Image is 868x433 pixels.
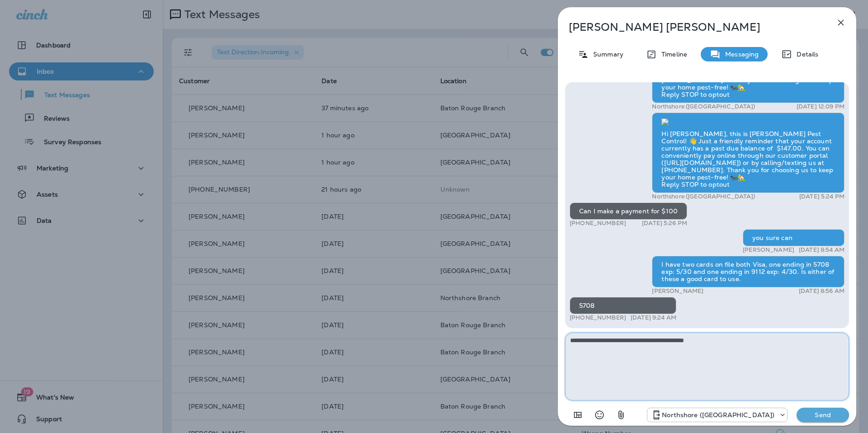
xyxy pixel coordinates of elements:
[652,193,755,200] p: Northshore ([GEOGRAPHIC_DATA])
[652,287,703,295] p: [PERSON_NAME]
[647,409,787,420] div: +1 (985) 603-7378
[652,113,844,193] div: Hi [PERSON_NAME], this is [PERSON_NAME] Pest Control! 👋 Just a friendly reminder that your accoun...
[743,229,844,246] div: you sure can
[590,406,609,424] button: Select an emoji
[652,103,755,110] p: Northshore ([GEOGRAPHIC_DATA])
[799,193,844,200] p: [DATE] 5:24 PM
[662,411,774,419] p: Northshore ([GEOGRAPHIC_DATA])
[652,256,844,287] div: I have two cards on file both Visa, one ending in 5708 exp: 5/30 and one ending in 9112 exp: 4/30...
[569,406,587,424] button: Add in a premade template
[792,51,818,58] p: Details
[570,314,626,321] p: [PHONE_NUMBER]
[804,411,842,419] p: Send
[799,246,844,254] p: [DATE] 8:54 AM
[569,21,816,33] p: [PERSON_NAME] [PERSON_NAME]
[743,246,794,254] p: [PERSON_NAME]
[642,220,687,227] p: [DATE] 5:26 PM
[661,118,669,126] img: twilio-download
[721,51,759,58] p: Messaging
[570,202,687,220] div: Can I make a payment for $100
[631,314,676,321] p: [DATE] 9:24 AM
[570,297,676,314] div: 5708
[570,220,626,227] p: [PHONE_NUMBER]
[589,51,623,58] p: Summary
[797,103,844,110] p: [DATE] 12:09 PM
[797,408,849,422] button: Send
[657,51,687,58] p: Timeline
[799,287,844,295] p: [DATE] 8:56 AM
